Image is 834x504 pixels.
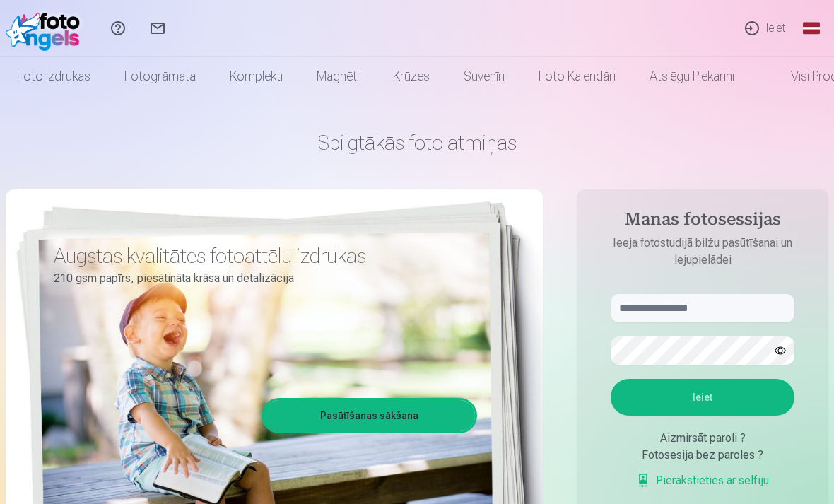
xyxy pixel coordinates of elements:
p: 210 gsm papīrs, piesātināta krāsa un detalizācija [54,269,466,288]
img: /fa1 [6,6,87,51]
div: Aizmirsāt paroli ? [611,430,794,447]
a: Fotogrāmata [107,57,213,96]
a: Foto kalendāri [522,57,633,96]
a: Suvenīri [447,57,522,96]
a: Magnēti [300,57,376,96]
a: Pasūtīšanas sākšana [264,400,475,431]
button: Ieiet [611,379,794,416]
h1: Spilgtākās foto atmiņas [6,130,828,156]
a: Pierakstieties ar selfiju [636,472,769,489]
h4: Manas fotosessijas [597,209,809,235]
a: Krūzes [376,57,447,96]
p: Ieeja fotostudijā bilžu pasūtīšanai un lejupielādei [597,235,809,269]
a: Komplekti [213,57,300,96]
a: Atslēgu piekariņi [633,57,751,96]
h3: Augstas kvalitātes fotoattēlu izdrukas [54,243,466,269]
div: Fotosesija bez paroles ? [611,447,794,464]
